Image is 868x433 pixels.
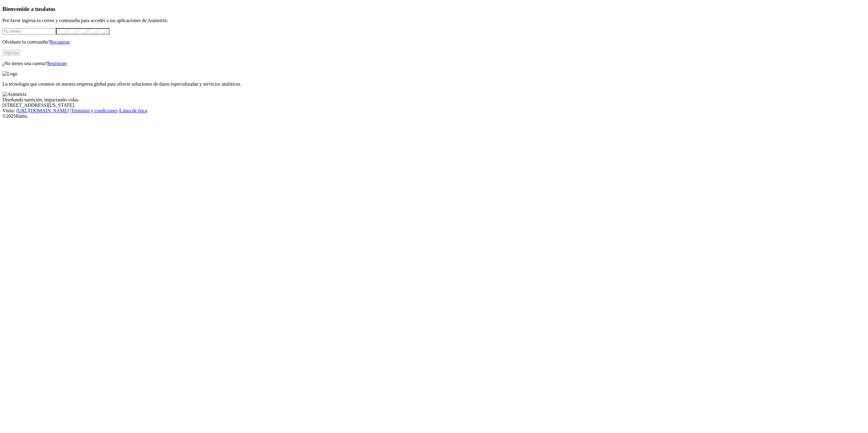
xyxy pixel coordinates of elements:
input: Tu correo [2,28,56,34]
p: ¿No tienes una cuenta? [2,61,866,66]
div: © 2025 Iluma [2,113,866,119]
a: Recuperar [50,39,70,44]
button: Ingresa [2,50,21,56]
a: [URL][DOMAIN_NAME] [16,108,69,113]
p: Olvidaste tu contraseña? [2,39,866,45]
p: La tecnología que creamos en nuestra empresa global para ofrecer soluciones de datos especializad... [2,81,866,87]
a: Términos y condiciones [71,108,118,113]
div: Visita : | | [2,108,866,113]
a: Regístrate [47,61,67,66]
a: Línea de ética [120,108,147,113]
p: Por favor ingresa tu correo y contraseña para acceder a tus aplicaciones de Asimetrix: [2,18,866,23]
div: Diseñando nutrición, impactando vidas. [2,97,866,103]
img: Logo [2,71,18,77]
span: datos [42,6,55,12]
div: [STREET_ADDRESS][US_STATE]. [2,103,866,108]
h3: Bienvenido a tus [2,6,866,12]
img: Asimetrix [2,92,27,97]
